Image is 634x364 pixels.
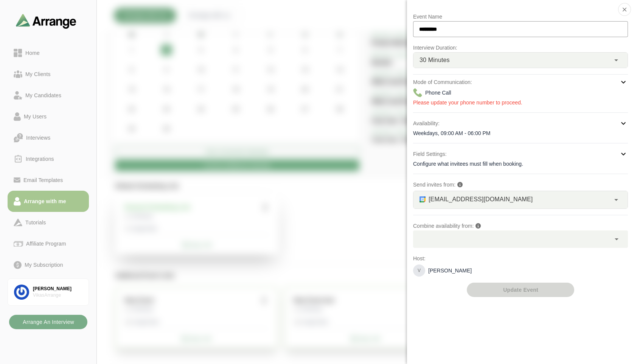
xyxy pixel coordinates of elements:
[413,264,425,277] div: V
[413,88,422,97] img: Meeting Mode Icon
[413,254,628,263] p: Host:
[22,91,64,100] div: My Candidates
[413,160,628,168] div: Configure what invitees must fill when booking.
[429,194,533,204] span: [EMAIL_ADDRESS][DOMAIN_NAME]
[8,106,89,127] a: My Users
[413,221,628,230] p: Combine availability from:
[8,127,89,148] a: Interviews
[413,99,628,106] p: Please update your phone number to proceed.
[22,48,43,58] div: Home
[428,267,472,274] p: [PERSON_NAME]
[413,119,440,128] p: Availability:
[8,191,89,212] a: Arrange with me
[8,42,89,64] a: Home
[22,260,66,269] div: My Subscription
[8,148,89,170] a: Integrations
[22,218,49,227] div: Tutorials
[16,14,76,28] img: arrangeai-name-small-logo.4d2b8aee.svg
[413,78,472,87] p: Mode of Communication:
[8,233,89,254] a: Affiliate Program
[413,88,628,97] div: Phone Call
[8,254,89,275] a: My Subscription
[21,197,69,206] div: Arrange with me
[8,64,89,85] a: My Clients
[8,170,89,191] a: Email Templates
[8,212,89,233] a: Tutorials
[33,286,82,292] div: [PERSON_NAME]
[413,149,447,159] p: Field Settings:
[23,239,69,248] div: Affiliate Program
[22,70,54,79] div: My Clients
[33,292,82,299] div: VikasArrange
[420,196,426,202] img: GOOGLE
[20,176,66,185] div: Email Templates
[420,55,450,65] span: 30 Minutes
[23,154,57,163] div: Integrations
[9,315,87,329] button: Arrange An Interview
[21,112,50,121] div: My Users
[413,12,628,21] p: Event Name
[413,180,628,189] p: Send invites from:
[413,129,628,137] div: Weekdays, 09:00 AM - 06:00 PM
[413,43,628,52] p: Interview Duration:
[23,133,53,142] div: Interviews
[22,315,74,329] b: Arrange An Interview
[8,278,89,306] a: [PERSON_NAME]VikasArrange
[8,85,89,106] a: My Candidates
